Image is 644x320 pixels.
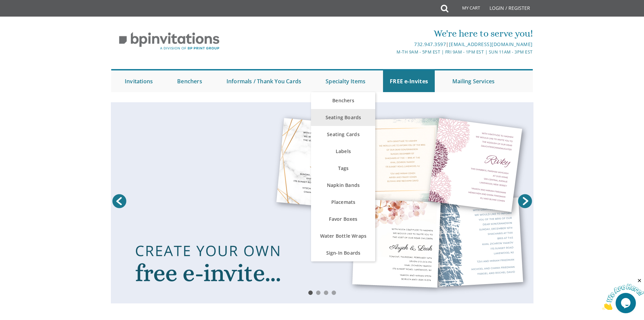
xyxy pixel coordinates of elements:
[252,40,533,48] div: |
[311,126,375,143] a: Seating Cards
[311,211,375,228] a: Favor Boxes
[311,177,375,194] a: Napkin Bands
[448,1,485,18] a: My Cart
[111,27,227,55] img: BP Invitation Loft
[414,41,446,47] a: 732.947.3597
[449,41,533,47] a: [EMAIL_ADDRESS][DOMAIN_NAME]
[118,70,160,92] a: Invitations
[111,193,128,210] a: Prev
[220,70,308,92] a: Informals / Thank You Cards
[383,70,435,92] a: FREE e-Invites
[252,27,533,40] div: We're here to serve you!
[517,193,533,210] a: Next
[319,70,372,92] a: Specialty Items
[311,109,375,126] a: Seating Boards
[311,143,375,160] a: Labels
[602,278,644,310] iframe: chat widget
[311,244,375,261] a: Sign-In Boards
[311,228,375,244] a: Water Bottle Wraps
[170,70,209,92] a: Benchers
[311,194,375,211] a: Placemats
[311,92,375,109] a: Benchers
[311,160,375,177] a: Tags
[446,70,501,92] a: Mailing Services
[252,48,533,56] div: M-Th 9am - 5pm EST | Fri 9am - 1pm EST | Sun 11am - 3pm EST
